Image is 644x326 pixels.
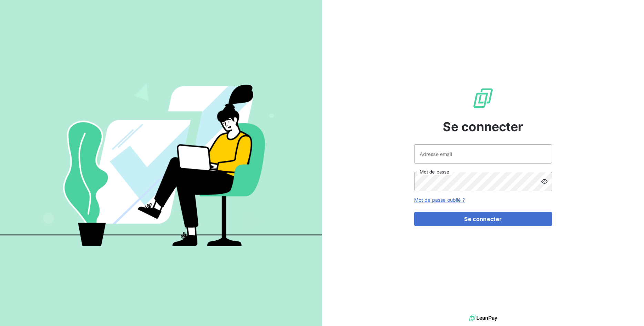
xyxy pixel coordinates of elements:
[414,212,552,226] button: Se connecter
[414,197,465,203] a: Mot de passe oublié ?
[472,87,494,109] img: Logo LeanPay
[443,117,523,136] span: Se connecter
[414,144,552,164] input: placeholder
[469,313,497,323] img: logo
